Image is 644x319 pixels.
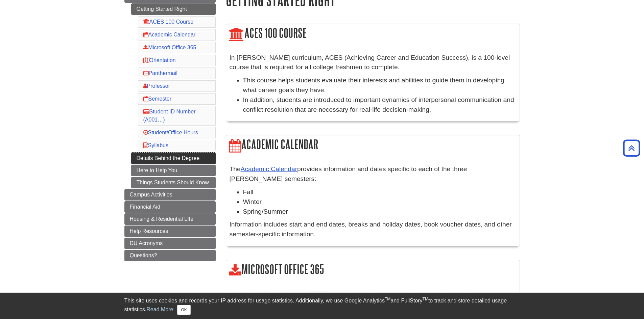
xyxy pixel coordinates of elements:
[226,260,520,280] h2: Microsoft Office 365
[130,252,157,258] span: Questions?
[124,225,216,237] a: Help Resources
[124,250,216,261] a: Questions?
[124,201,216,213] a: Financial Aid
[124,297,520,315] div: This site uses cookies and records your IP address for usage statistics. Additionally, we use Goo...
[146,307,173,312] a: Read More
[177,305,190,315] button: Close
[230,164,516,184] p: The provides information and dates specific to each of the three [PERSON_NAME] semesters:
[243,76,516,95] li: This course helps students evaluate their interests and abilities to guide them in developing wha...
[130,216,194,222] span: Housing & Residential LIfe
[385,297,390,301] sup: TM
[143,83,170,89] a: Professor
[131,153,216,164] a: Details Behind the Degree
[143,45,196,50] a: Microsoft Office 365
[130,228,168,234] span: Help Resources
[130,192,172,197] span: Campus Activities
[143,57,176,63] a: Orientation
[130,204,161,210] span: Financial Aid
[423,297,428,301] sup: TM
[243,207,516,217] li: Spring/Summer
[243,197,516,207] li: Winter
[131,3,216,15] a: Getting Started Right
[243,95,516,115] li: In addition, students are introduced to important dynamics of interpersonal communication and con...
[124,189,216,201] a: Campus Activities
[130,240,163,246] span: DU Acronyms
[241,165,297,172] a: Academic Calendar
[124,213,216,225] a: Housing & Residential LIfe
[243,187,516,197] li: Fall
[230,220,516,239] p: Information includes start and end dates, breaks and holiday dates, book voucher dates, and other...
[124,238,216,249] a: DU Acronyms
[230,53,516,73] p: In [PERSON_NAME] curriculum, ACES (Achieving Career and Education Success), is a 100-level course...
[143,32,196,37] a: Academic Calendar
[226,24,520,43] h2: ACES 100 Course
[621,143,642,153] a: Back to Top
[230,289,516,309] p: Microsoft Office is available FREE to students and instructors when you sign up with your [PERSON...
[226,135,520,155] h2: Academic Calendar
[131,165,216,176] a: Here to Help You
[143,19,194,25] a: ACES 100 Course
[143,130,198,135] a: Student/Office Hours
[143,142,168,148] a: Syllabus
[143,109,196,123] a: Student ID Number (A001…)
[143,70,177,76] a: Panthermail
[143,96,171,102] a: Semester
[131,177,216,188] a: Things Students Should Know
